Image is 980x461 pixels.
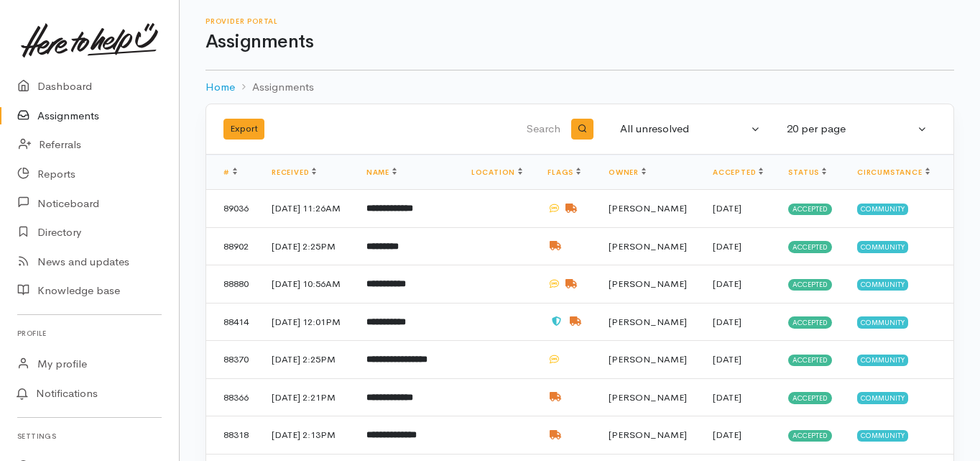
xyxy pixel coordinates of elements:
td: [DATE] 2:13PM [260,416,355,455]
span: [PERSON_NAME] [609,202,687,214]
time: [DATE] [713,202,741,214]
span: Community [857,392,908,403]
td: 88880 [206,265,260,303]
nav: breadcrumb [205,70,954,104]
div: All unresolved [620,121,748,137]
a: Location [471,168,522,177]
button: Export [223,119,264,140]
a: Received [272,168,316,177]
span: [PERSON_NAME] [609,391,687,403]
time: [DATE] [713,391,741,403]
span: [PERSON_NAME] [609,429,687,441]
a: Flags [547,168,581,177]
td: 88366 [206,378,260,416]
span: Accepted [788,355,832,366]
button: 20 per page [778,115,936,143]
time: [DATE] [713,353,741,365]
time: [DATE] [713,240,741,252]
td: [DATE] 2:25PM [260,227,355,265]
time: [DATE] [713,316,741,328]
a: Accepted [713,168,763,177]
td: [DATE] 10:56AM [260,265,355,303]
button: All unresolved [611,115,769,143]
a: Circumstance [857,168,930,177]
span: Community [857,355,908,366]
input: Search [417,112,563,147]
td: [DATE] 11:26AM [260,190,355,228]
span: Accepted [788,392,832,403]
span: Accepted [788,204,832,215]
span: Accepted [788,316,832,328]
span: Community [857,430,908,442]
time: [DATE] [713,429,741,441]
span: Accepted [788,279,832,291]
h1: Assignments [205,32,954,53]
span: Community [857,316,908,328]
span: [PERSON_NAME] [609,240,687,252]
span: [PERSON_NAME] [609,353,687,365]
td: [DATE] 12:01PM [260,303,355,341]
a: Owner [609,168,646,177]
span: Community [857,279,908,291]
span: Accepted [788,430,832,442]
a: Name [366,168,397,177]
h6: Provider Portal [205,17,954,25]
td: 88414 [206,303,260,341]
td: 88370 [206,341,260,379]
span: Community [857,204,908,215]
span: Community [857,241,908,252]
td: [DATE] 2:25PM [260,341,355,379]
span: Accepted [788,241,832,252]
h6: Settings [17,426,162,446]
span: [PERSON_NAME] [609,278,687,290]
a: Status [788,168,826,177]
time: [DATE] [713,278,741,290]
span: [PERSON_NAME] [609,316,687,328]
a: Home [205,79,235,96]
li: Assignments [235,79,314,96]
td: [DATE] 2:21PM [260,378,355,416]
div: 20 per page [787,121,915,137]
h6: Profile [17,324,162,343]
a: # [223,168,237,177]
td: 88902 [206,227,260,265]
td: 88318 [206,416,260,455]
td: 89036 [206,190,260,228]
